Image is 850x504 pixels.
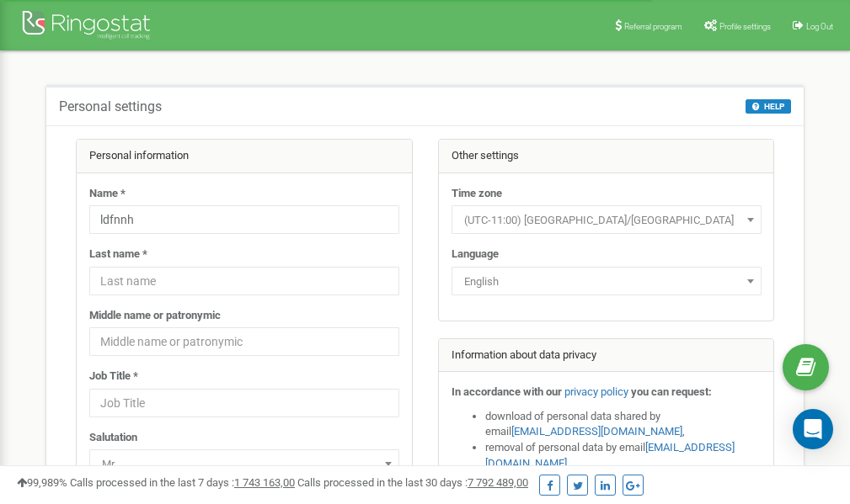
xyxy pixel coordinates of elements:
span: Mr. [89,449,399,478]
li: download of personal data shared by email , [485,409,762,440]
a: [EMAIL_ADDRESS][DOMAIN_NAME] [511,425,682,438]
label: Last name * [89,247,147,263]
label: Middle name or patronymic [89,308,221,324]
label: Job Title * [89,369,138,385]
span: (UTC-11:00) Pacific/Midway [457,209,756,232]
div: Open Intercom Messenger [793,409,833,449]
span: Referral program [624,22,682,31]
a: privacy policy [564,385,628,398]
h5: Personal settings [59,99,162,114]
input: Name [89,205,399,234]
input: Last name [89,267,399,295]
label: Time zone [452,186,502,202]
span: Mr. [95,453,393,476]
label: Language [452,247,499,263]
strong: In accordance with our [452,385,562,398]
li: removal of personal data by email , [485,440,762,471]
div: Personal information [77,140,412,173]
span: Calls processed in the last 30 days : [297,476,528,489]
div: Other settings [439,140,774,173]
span: Calls processed in the last 7 days : [70,476,295,489]
u: 7 792 489,00 [468,476,528,489]
label: Name * [89,186,126,202]
div: Information about data privacy [439,339,774,373]
span: Profile settings [719,22,771,31]
span: English [457,270,756,294]
span: 99,989% [17,476,67,489]
button: HELP [746,99,791,114]
strong: you can request: [631,385,712,398]
span: (UTC-11:00) Pacific/Midway [452,205,762,234]
input: Middle name or patronymic [89,327,399,356]
input: Job Title [89,389,399,417]
span: Log Out [806,22,833,31]
span: English [452,267,762,295]
label: Salutation [89,430,137,446]
u: 1 743 163,00 [234,476,295,489]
